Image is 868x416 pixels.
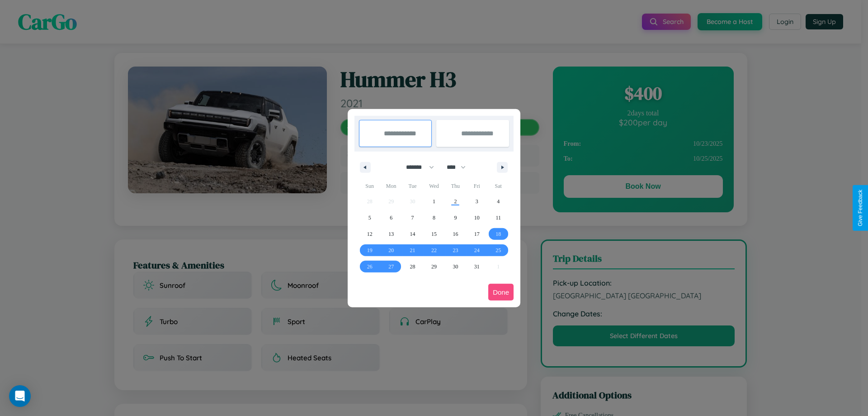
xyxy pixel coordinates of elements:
[359,258,380,275] button: 26
[359,226,380,242] button: 12
[431,226,437,242] span: 15
[474,210,480,226] span: 10
[367,242,373,258] span: 19
[423,193,444,210] button: 1
[423,226,444,242] button: 15
[380,258,401,275] button: 27
[388,258,394,275] span: 27
[431,242,437,258] span: 22
[474,242,480,258] span: 24
[380,210,401,226] button: 6
[9,385,31,407] div: Open Intercom Messenger
[410,258,415,275] span: 28
[423,242,444,258] button: 22
[857,190,863,226] div: Give Feedback
[423,210,444,226] button: 8
[411,210,414,226] span: 7
[466,242,487,258] button: 24
[380,226,401,242] button: 13
[388,226,394,242] span: 13
[359,210,380,226] button: 5
[390,210,392,226] span: 6
[488,210,509,226] button: 11
[488,226,509,242] button: 18
[488,242,509,258] button: 25
[410,226,415,242] span: 14
[433,210,435,226] span: 8
[454,210,457,226] span: 9
[445,226,466,242] button: 16
[445,242,466,258] button: 23
[423,258,444,275] button: 29
[466,226,487,242] button: 17
[367,258,373,275] span: 26
[488,193,509,210] button: 4
[402,210,423,226] button: 7
[367,226,373,242] span: 12
[474,226,480,242] span: 17
[368,210,371,226] span: 5
[466,258,487,275] button: 31
[402,226,423,242] button: 14
[466,179,487,193] span: Fri
[359,179,380,193] span: Sun
[488,179,509,193] span: Sat
[476,193,478,210] span: 3
[488,284,514,301] button: Done
[454,193,457,210] span: 2
[433,193,435,210] span: 1
[402,242,423,258] button: 21
[497,193,500,210] span: 4
[445,258,466,275] button: 30
[380,179,401,193] span: Mon
[495,242,501,258] span: 25
[402,258,423,275] button: 28
[410,242,415,258] span: 21
[466,193,487,210] button: 3
[495,210,501,226] span: 11
[359,242,380,258] button: 19
[445,179,466,193] span: Thu
[453,258,458,275] span: 30
[445,210,466,226] button: 9
[423,179,444,193] span: Wed
[466,210,487,226] button: 10
[453,242,458,258] span: 23
[474,258,480,275] span: 31
[388,242,394,258] span: 20
[453,226,458,242] span: 16
[402,179,423,193] span: Tue
[495,226,501,242] span: 18
[445,193,466,210] button: 2
[380,242,401,258] button: 20
[431,258,437,275] span: 29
